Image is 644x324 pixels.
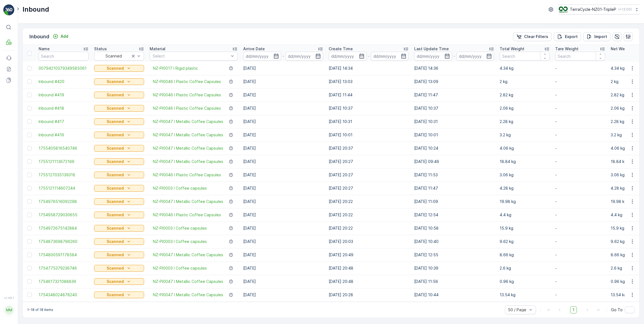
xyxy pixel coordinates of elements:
[500,52,550,61] input: Search
[326,75,411,88] td: [DATE] 13:03
[570,306,577,313] span: 1
[456,52,494,61] input: dd/mm/yyyy
[107,92,124,98] p: Scanned
[500,212,550,218] p: 4.4 kg
[153,199,223,204] a: NZ-PI0047 I Metallic Coffee Capsules
[153,53,229,59] p: Select
[94,132,144,138] button: Scanned
[39,106,89,111] a: Inbound #418
[411,62,497,75] td: [DATE] 14:36
[39,292,89,298] a: 1754348024878240
[555,46,578,52] p: Tare Weight
[153,132,223,138] span: NZ-PI0047 I Metallic Coffee Capsules
[39,239,89,244] span: 1754873698766260
[500,145,550,151] p: 4.06 kg
[555,119,605,124] p: -
[153,159,223,164] a: NZ-PI0047 I Metallic Coffee Capsules
[27,213,32,217] div: Toggle Row Selected
[500,225,550,231] p: 15.9 kg
[107,239,124,244] p: Scanned
[240,115,326,128] td: [DATE]
[282,53,284,59] p: -
[240,248,326,262] td: [DATE]
[411,142,497,155] td: [DATE] 10:24
[94,172,144,178] button: Scanned
[555,252,605,258] p: -
[153,66,198,71] a: NZ-PI0017 I Rigid plastic
[368,53,370,59] p: -
[240,88,326,102] td: [DATE]
[153,79,221,84] a: NZ-PI0046 I Plastic Coffee Capsules
[411,275,497,288] td: [DATE] 11:56
[27,199,32,204] div: Toggle Row Selected
[94,105,144,112] button: Scanned
[411,155,497,168] td: [DATE] 09:46
[27,293,32,297] div: Toggle Row Selected
[27,79,32,84] div: Toggle Row Selected
[153,292,223,298] span: NZ-PI0047 I Metallic Coffee Capsules
[554,32,581,41] button: Export
[326,128,411,142] td: [DATE] 10:01
[107,225,124,231] p: Scanned
[411,222,497,235] td: [DATE] 10:58
[500,119,550,124] p: 2.28 kg
[326,102,411,115] td: [DATE] 10:37
[27,308,53,312] p: 1-18 of 18 items
[240,155,326,168] td: [DATE]
[555,212,605,218] p: -
[51,33,71,40] button: Add
[500,132,550,138] p: 3.2 kg
[570,7,616,12] p: TerraCycle-NZ01-TripleP
[94,238,144,245] button: Scanned
[27,173,32,177] div: Toggle Row Selected
[39,66,89,71] a: 00794210379349585061
[500,252,550,258] p: 8.66 kg
[326,142,411,155] td: [DATE] 20:37
[94,92,144,98] button: Scanned
[94,118,144,125] button: Scanned
[39,46,50,52] p: Name
[39,92,89,98] a: Inbound #419
[27,146,32,150] div: Toggle Row Selected
[94,78,144,85] button: Scanned
[326,155,411,168] td: [DATE] 20:27
[3,4,14,16] img: logo
[94,252,144,258] button: Scanned
[411,262,497,275] td: [DATE] 10:39
[27,159,32,164] div: Toggle Row Selected
[240,168,326,182] td: [DATE]
[39,172,89,178] span: 1755127035139316
[583,32,610,41] button: Import
[107,185,124,191] p: Scanned
[411,88,497,102] td: [DATE] 11:47
[611,307,623,313] span: Go To
[107,145,124,151] p: Scanned
[240,62,326,75] td: [DATE]
[39,252,89,258] span: 1754800591178584
[555,159,605,164] p: -
[555,66,605,71] p: -
[39,145,89,151] a: 1755405816540746
[94,158,144,165] button: Scanned
[27,239,32,244] div: Toggle Row Selected
[326,208,411,222] td: [DATE] 20:22
[500,159,550,164] p: 18.84 kg
[153,172,221,178] a: NZ-PI0046 I Plastic Coffee Capsules
[22,5,49,14] p: Inbound
[555,172,605,178] p: -
[555,292,605,298] p: -
[153,265,207,271] span: NZ-PI0003 I Coffee capsules
[27,119,32,124] div: Toggle Row Selected
[27,93,32,97] div: Toggle Row Selected
[153,119,223,124] span: NZ-PI0047 I Metallic Coffee Capsules
[94,278,144,285] button: Scanned
[39,119,89,124] a: Inbound #417
[150,46,165,52] p: Material
[39,199,89,204] span: 1754976516092298
[39,265,89,271] a: 1754775379236746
